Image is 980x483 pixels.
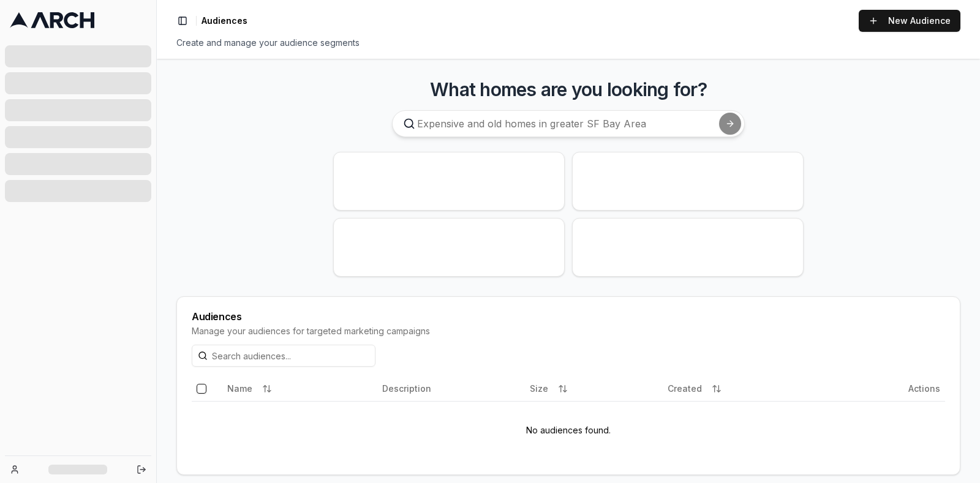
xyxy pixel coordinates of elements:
div: Audiences [192,312,945,321]
div: Manage your audiences for targeted marketing campaigns [192,325,945,337]
a: New Audience [859,10,960,32]
td: No audiences found. [192,401,945,460]
input: Expensive and old homes in greater SF Bay Area [392,110,745,137]
input: Search audiences... [192,345,375,367]
th: Actions [841,376,945,401]
div: Create and manage your audience segments [176,37,960,49]
div: Size [530,379,658,399]
nav: breadcrumb [202,15,247,27]
button: Log out [133,461,150,478]
span: Audiences [202,15,247,27]
div: Created [668,379,836,399]
h3: What homes are you looking for? [176,78,960,100]
th: Description [377,376,525,401]
div: Name [227,379,372,399]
